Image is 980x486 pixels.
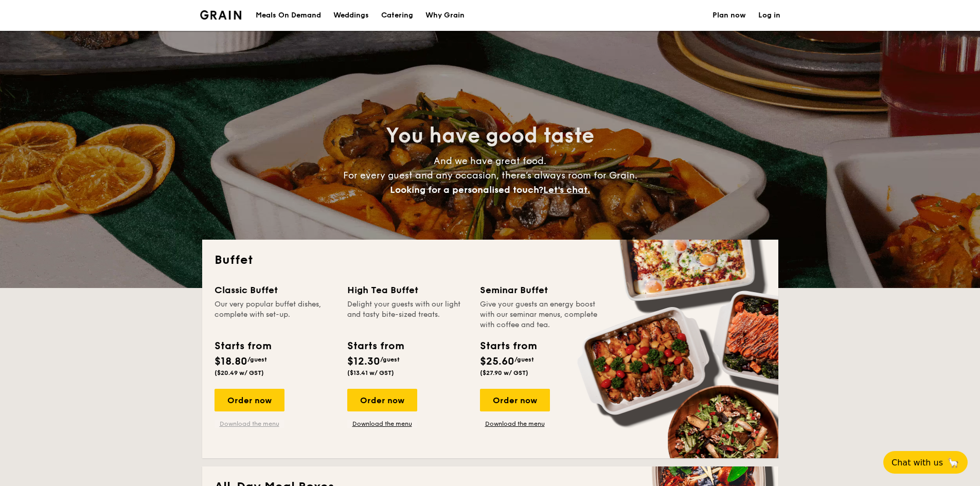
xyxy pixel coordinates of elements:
[347,355,380,368] span: $12.30
[892,458,943,467] span: Chat with us
[347,299,468,330] div: Delight your guests with our light and tasty bite-sized treats.
[215,338,271,354] div: Starts from
[480,338,536,354] div: Starts from
[480,369,528,376] span: ($27.90 w/ GST)
[947,457,959,469] span: 🦙
[480,389,550,411] div: Order now
[386,123,594,148] span: You have good taste
[215,299,335,330] div: Our very popular buffet dishes, complete with set-up.
[215,355,247,368] span: $18.80
[390,184,543,195] span: Looking for a personalised touch?
[883,451,968,474] button: Chat with us🦙
[247,356,267,363] span: /guest
[215,369,264,376] span: ($20.49 w/ GST)
[215,252,766,268] h2: Buffet
[480,420,550,428] a: Download the menu
[200,10,242,20] a: Logotype
[514,356,534,363] span: /guest
[480,299,600,330] div: Give your guests an energy boost with our seminar menus, complete with coffee and tea.
[343,155,637,195] span: And we have great food. For every guest and any occasion, there’s always room for Grain.
[347,283,468,297] div: High Tea Buffet
[480,283,600,297] div: Seminar Buffet
[480,355,514,368] span: $25.60
[347,338,403,354] div: Starts from
[347,369,394,376] span: ($13.41 w/ GST)
[543,184,590,195] span: Let's chat.
[215,420,284,428] a: Download the menu
[200,10,242,20] img: Grain
[347,389,417,411] div: Order now
[215,389,284,411] div: Order now
[347,420,417,428] a: Download the menu
[215,283,335,297] div: Classic Buffet
[380,356,400,363] span: /guest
